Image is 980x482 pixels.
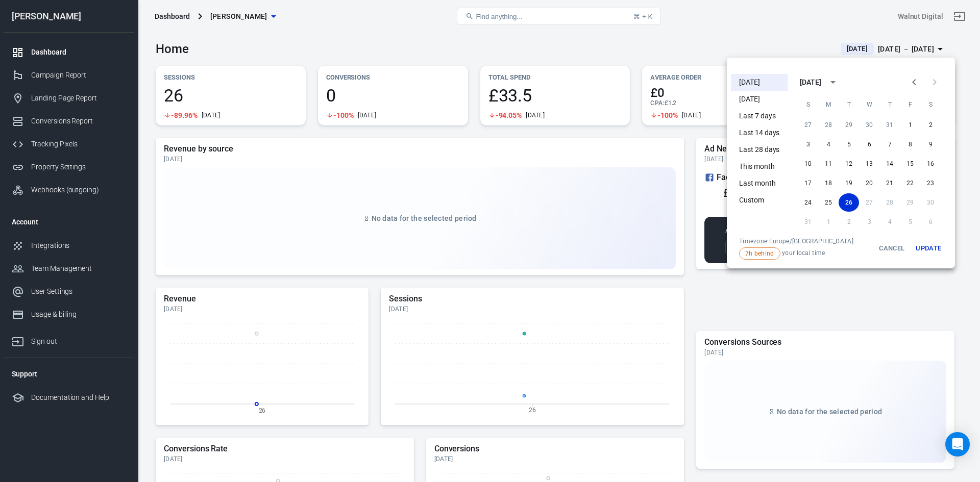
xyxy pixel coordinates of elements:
[818,116,839,134] button: 28
[739,247,853,260] span: your local time
[920,155,941,173] button: 16
[839,193,859,212] button: 26
[731,141,788,158] li: Last 28 days
[800,77,821,88] div: [DATE]
[798,135,818,154] button: 3
[840,94,858,115] span: Tuesday
[798,155,818,173] button: 10
[731,175,788,192] li: Last month
[875,237,908,260] button: Cancel
[731,108,788,124] li: Last 7 days
[839,174,859,192] button: 19
[731,124,788,141] li: Last 14 days
[879,135,900,154] button: 7
[818,193,839,212] button: 25
[798,116,818,134] button: 27
[920,116,941,134] button: 2
[859,116,879,134] button: 30
[818,174,839,192] button: 18
[731,91,788,108] li: [DATE]
[739,237,853,245] div: Timezone: Europe/[GEOGRAPHIC_DATA]
[901,94,919,115] span: Friday
[900,155,920,173] button: 15
[921,94,940,115] span: Saturday
[879,174,900,192] button: 21
[731,192,788,209] li: Custom
[731,158,788,175] li: This month
[860,94,878,115] span: Wednesday
[799,94,817,115] span: Sunday
[859,155,879,173] button: 13
[798,193,818,212] button: 24
[920,174,941,192] button: 23
[920,135,941,154] button: 9
[798,174,818,192] button: 17
[879,116,900,134] button: 31
[839,155,859,173] button: 12
[859,135,879,154] button: 6
[900,174,920,192] button: 22
[824,73,842,91] button: calendar view is open, switch to year view
[859,174,879,192] button: 20
[945,432,970,456] div: Open Intercom Messenger
[742,249,778,258] span: 7h behind
[839,116,859,134] button: 29
[731,74,788,91] li: [DATE]
[904,72,924,92] button: Previous month
[818,135,839,154] button: 4
[819,94,838,115] span: Monday
[912,237,945,260] button: Update
[900,116,920,134] button: 1
[879,155,900,173] button: 14
[880,94,899,115] span: Thursday
[839,135,859,154] button: 5
[900,135,920,154] button: 8
[818,155,839,173] button: 11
